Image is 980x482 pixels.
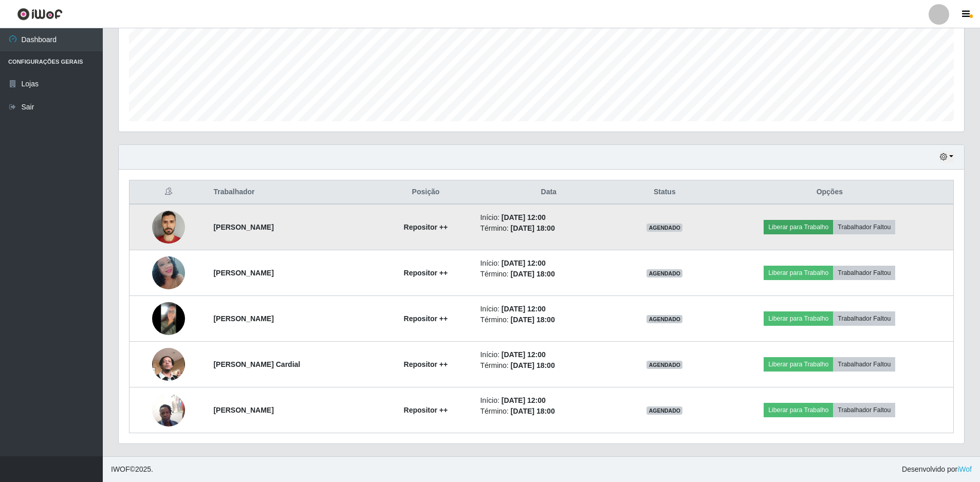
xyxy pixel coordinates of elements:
button: Trabalhador Faltou [833,220,895,234]
img: 1756072414532.jpeg [152,335,185,394]
strong: Repositor ++ [404,223,448,231]
button: Trabalhador Faltou [833,311,895,326]
button: Liberar para Trabalho [764,403,833,417]
li: Início: [480,304,617,314]
li: Término: [480,406,617,417]
span: AGENDADO [646,315,682,323]
button: Liberar para Trabalho [764,357,833,372]
li: Término: [480,314,617,325]
th: Trabalhador [207,180,377,205]
li: Início: [480,395,617,406]
img: 1748484954184.jpeg [152,302,185,335]
time: [DATE] 18:00 [511,270,555,278]
li: Início: [480,349,617,360]
th: Opções [706,180,954,205]
th: Posição [377,180,474,205]
img: 1752185454755.jpeg [152,251,185,294]
time: [DATE] 18:00 [511,407,555,415]
th: Data [474,180,623,205]
time: [DATE] 12:00 [502,305,546,313]
li: Início: [480,258,617,269]
strong: [PERSON_NAME] [213,269,273,277]
span: AGENDADO [646,224,682,232]
strong: Repositor ++ [404,360,448,368]
time: [DATE] 12:00 [502,396,546,404]
button: Trabalhador Faltou [833,266,895,280]
strong: [PERSON_NAME] [213,223,273,231]
li: Início: [480,212,617,223]
strong: [PERSON_NAME] [213,314,273,323]
strong: Repositor ++ [404,314,448,323]
time: [DATE] 18:00 [511,361,555,369]
time: [DATE] 12:00 [502,213,546,221]
time: [DATE] 12:00 [502,259,546,267]
strong: [PERSON_NAME] [213,406,273,414]
li: Término: [480,223,617,234]
strong: [PERSON_NAME] Cardial [213,360,300,368]
img: CoreUI Logo [17,8,63,21]
span: IWOF [111,465,130,473]
a: iWof [957,465,972,473]
span: Desenvolvido por [902,464,972,475]
button: Trabalhador Faltou [833,357,895,372]
li: Término: [480,269,617,280]
img: 1744568230995.jpeg [152,211,185,244]
span: AGENDADO [646,361,682,369]
button: Liberar para Trabalho [764,266,833,280]
th: Status [623,180,706,205]
span: AGENDADO [646,406,682,415]
time: [DATE] 18:00 [511,224,555,232]
strong: Repositor ++ [404,406,448,414]
li: Término: [480,360,617,371]
time: [DATE] 18:00 [511,316,555,324]
strong: Repositor ++ [404,269,448,277]
time: [DATE] 12:00 [502,350,546,359]
button: Liberar para Trabalho [764,311,833,326]
button: Liberar para Trabalho [764,220,833,234]
button: Trabalhador Faltou [833,403,895,417]
span: © 2025 . [111,464,153,475]
img: 1756672317215.jpeg [152,388,185,432]
span: AGENDADO [646,269,682,277]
